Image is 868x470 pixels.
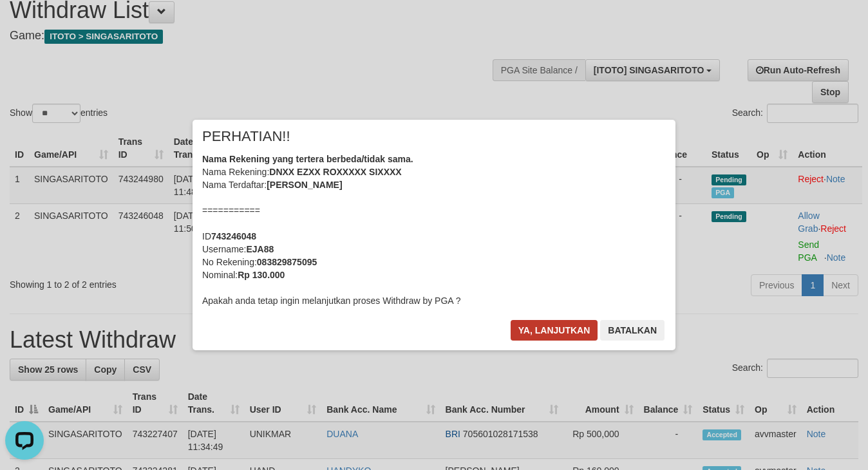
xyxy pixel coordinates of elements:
b: 743246048 [211,231,256,241]
div: Nama Rekening: Nama Terdaftar: =========== ID Username: No Rekening: Nominal: Apakah anda tetap i... [202,153,666,307]
button: Ya, lanjutkan [511,320,598,341]
b: EJA88 [246,244,274,254]
button: Batalkan [600,320,665,341]
span: PERHATIAN!! [202,130,290,143]
b: [PERSON_NAME] [267,180,342,190]
b: Nama Rekening yang tertera berbeda/tidak sama. [202,154,413,164]
b: DNXX EZXX ROXXXXX SIXXXX [269,167,401,177]
b: 083829875095 [257,257,317,267]
b: Rp 130.000 [238,270,285,280]
button: Open LiveChat chat widget [5,5,44,44]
